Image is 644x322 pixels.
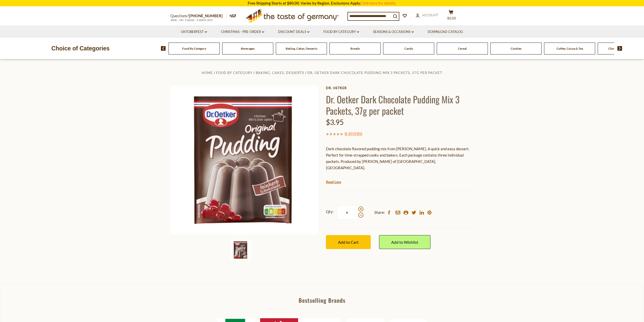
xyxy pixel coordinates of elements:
a: Cereal [458,47,467,50]
img: Dr. Oetker Dark Chocolate Pudding [170,86,318,234]
div: Bestselling Brands [0,297,644,303]
a: Christmas - PRE-ORDER [221,29,264,35]
a: Food By Category [323,29,359,35]
span: MON - FRI, 9:00AM - 5:00PM (EST) [170,19,213,22]
span: ( ) [345,131,362,136]
a: Add to Wishlist [379,235,430,249]
a: Food By Category [182,47,206,50]
a: [PHONE_NUMBER] [189,13,223,18]
a: Coffee, Cocoa & Tea [556,47,583,50]
img: next arrow [617,46,622,51]
button: Add to Cart [326,235,371,249]
button: $0.00 [444,10,459,23]
input: Qty: [337,206,358,220]
a: Dr. Oetker Dark Chocolate Pudding Mix 3 Packets, 37g per packet [307,71,442,75]
p: Dark chocolate flavored pudding mix from [PERSON_NAME]. A quick and easy dessert. Perfect for tim... [326,146,474,171]
img: previous arrow [161,46,166,51]
a: Baking, Cakes, Desserts [256,71,304,75]
a: Cookies [511,47,522,50]
a: 0 Reviews [346,131,361,137]
a: Click here for details. [361,1,397,5]
a: Discount Deals [278,29,309,35]
a: Candy [404,47,413,50]
span: Add to Cart [338,240,359,244]
p: Questions? [170,13,226,19]
span: Account [422,13,438,17]
a: Beverages [241,47,255,50]
a: Home [202,71,213,75]
a: Breads [350,47,360,50]
strong: Qty: [326,209,334,215]
img: Dr. Oetker Dark Chocolate Pudding [231,240,251,260]
a: Download Catalog [428,29,463,35]
a: Seasons & Occasions [373,29,414,35]
h1: Dr. Oetker Dark Chocolate Pudding Mix 3 Packets, 37g per packet [326,93,474,116]
span: Share: [374,209,385,216]
span: $3.95 [326,118,344,126]
a: Baking, Cakes, Desserts [286,47,317,50]
a: Food By Category [216,71,253,75]
a: Oktoberfest [181,29,207,35]
a: Read Less [326,179,341,184]
span: $0.00 [447,16,456,20]
a: Chocolate & Marzipan [608,47,638,50]
a: Account [416,12,438,18]
a: Dr. Oetker [326,86,474,90]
